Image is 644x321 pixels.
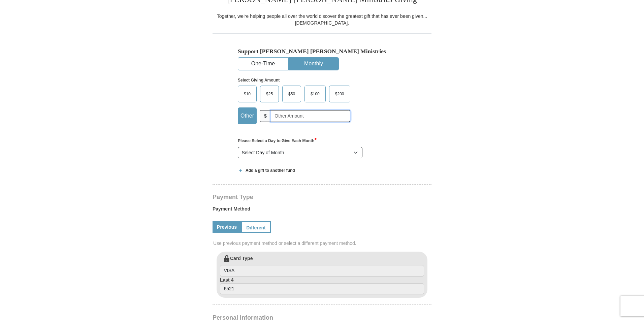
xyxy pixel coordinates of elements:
strong: Please Select a Day to Give Each Month [238,138,317,143]
span: $ [260,110,271,122]
span: $50 [285,89,298,99]
div: Together, we're helping people all over the world discover the greatest gift that has ever been g... [213,13,431,26]
span: Add a gift to another fund [243,168,295,173]
a: Previous [213,221,241,233]
h4: Personal Information [213,315,431,320]
input: Other Amount [271,110,350,122]
label: Other [238,108,256,124]
a: Different [241,221,271,233]
strong: Select Giving Amount [238,78,280,83]
h4: Payment Type [213,194,431,200]
h5: Support [PERSON_NAME] [PERSON_NAME] Ministries [238,48,406,55]
span: $200 [332,89,348,99]
span: Use previous payment method or select a different payment method. [213,240,432,247]
input: Card Type [220,265,424,277]
span: $10 [240,89,254,99]
button: One-Time [238,58,288,70]
label: Payment Method [213,205,431,216]
span: $25 [263,89,276,99]
input: Last 4 [220,283,424,295]
button: Monthly [289,58,339,70]
span: $100 [307,89,323,99]
label: Card Type [220,255,424,277]
label: Last 4 [220,277,424,295]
